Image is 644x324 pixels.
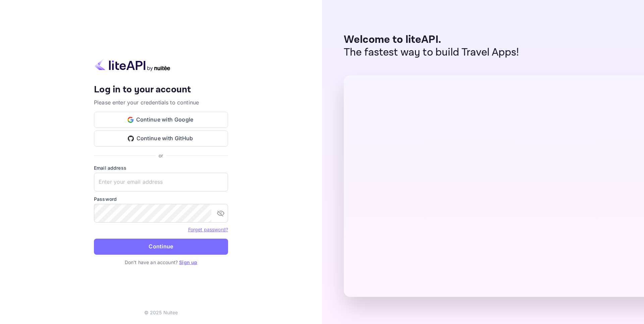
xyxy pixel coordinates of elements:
[188,226,228,233] a: Forget password?
[94,195,228,202] label: Password
[94,239,228,255] button: Continue
[144,309,178,316] p: © 2025 Nuitee
[94,131,228,147] button: Continue with GitHub
[214,207,227,220] button: toggle password visibility
[344,46,519,59] p: The fastest way to build Travel Apps!
[94,112,228,128] button: Continue with Google
[179,259,197,265] a: Sign up
[94,164,228,171] label: Email address
[188,227,228,232] a: Forget password?
[159,152,163,159] p: or
[94,259,228,266] p: Don't have an account?
[94,84,228,96] h4: Log in to your account
[344,33,519,46] p: Welcome to liteAPI.
[94,98,228,106] p: Please enter your credentials to continue
[94,58,171,71] img: liteapi
[94,173,228,191] input: Enter your email address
